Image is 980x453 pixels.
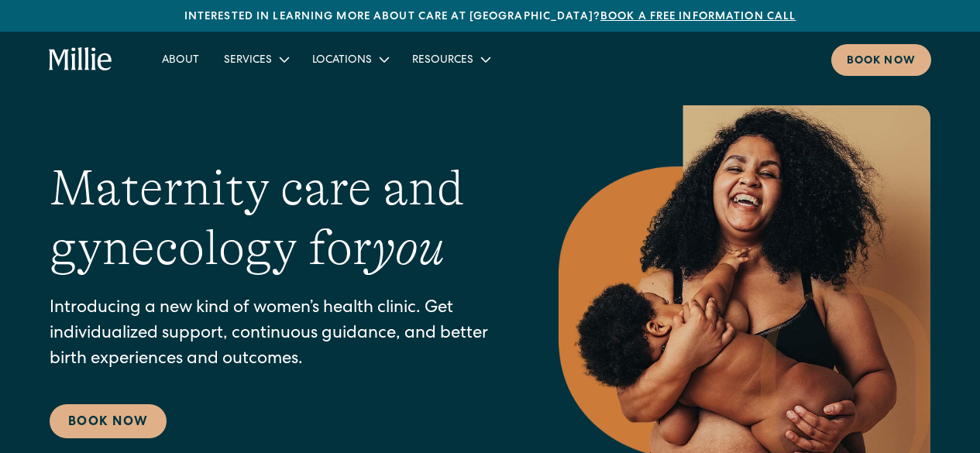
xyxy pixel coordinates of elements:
[50,159,497,278] h1: Maternity care and gynecology for
[224,53,272,69] div: Services
[312,53,372,69] div: Locations
[50,404,167,438] a: Book Now
[412,53,473,69] div: Resources
[49,47,112,72] a: home
[847,53,916,70] div: Book now
[211,46,300,72] div: Services
[300,46,400,72] div: Locations
[600,12,796,22] a: Book a free information call
[150,46,211,72] a: About
[50,297,497,373] p: Introducing a new kind of women’s health clinic. Get individualized support, continuous guidance,...
[400,46,501,72] div: Resources
[372,220,445,276] em: you
[831,44,931,76] a: Book now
